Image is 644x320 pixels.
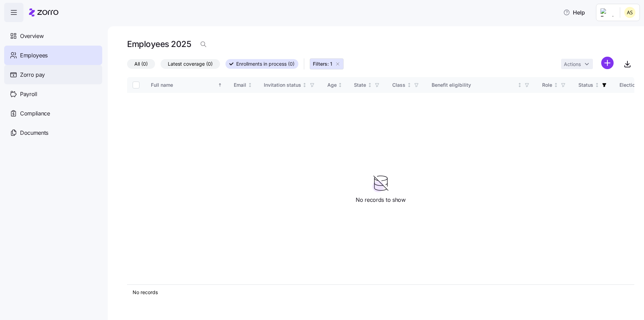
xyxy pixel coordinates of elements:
[4,65,102,84] a: Zorro pay
[133,82,140,88] input: Select all records
[356,196,405,204] span: No records to show
[145,77,228,93] th: Full nameSorted ascending
[564,62,581,67] span: Actions
[258,77,322,93] th: Invitation statusNot sorted
[354,81,366,89] div: State
[432,81,516,89] div: Benefit eligibility
[234,81,246,89] div: Email
[310,58,344,69] button: Filters: 1
[168,59,213,68] span: Latest coverage (0)
[601,57,614,69] svg: add icon
[600,8,614,17] img: Employer logo
[338,83,343,87] div: Not sorted
[537,77,573,93] th: RoleNot sorted
[392,81,405,89] div: Class
[20,32,44,40] span: Overview
[20,90,37,98] span: Payroll
[348,77,387,93] th: StateNot sorted
[573,77,614,93] th: StatusNot sorted
[322,77,349,93] th: AgeNot sorted
[563,8,585,17] span: Help
[133,289,629,296] div: No records
[542,81,552,89] div: Role
[578,81,593,89] div: Status
[264,81,301,89] div: Invitation status
[517,83,522,87] div: Not sorted
[595,83,599,87] div: Not sorted
[367,83,372,87] div: Not sorted
[4,84,102,104] a: Payroll
[151,81,217,89] div: Full name
[127,39,191,49] h1: Employees 2025
[327,81,337,89] div: Age
[4,26,102,46] a: Overview
[387,77,426,93] th: ClassNot sorted
[407,83,412,87] div: Not sorted
[248,83,252,87] div: Not sorted
[302,83,307,87] div: Not sorted
[4,46,102,65] a: Employees
[20,129,48,137] span: Documents
[20,51,48,60] span: Employees
[20,70,45,79] span: Zorro pay
[4,104,102,123] a: Compliance
[134,59,148,68] span: All (0)
[554,83,558,87] div: Not sorted
[4,123,102,142] a: Documents
[20,109,50,118] span: Compliance
[228,77,258,93] th: EmailNot sorted
[558,6,590,19] button: Help
[218,83,222,87] div: Sorted ascending
[236,59,295,68] span: Enrollments in process (0)
[426,77,537,93] th: Benefit eligibilityNot sorted
[561,59,593,69] button: Actions
[624,7,635,18] img: 25966653fc60c1c706604e5d62ac2791
[313,60,332,67] span: Filters: 1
